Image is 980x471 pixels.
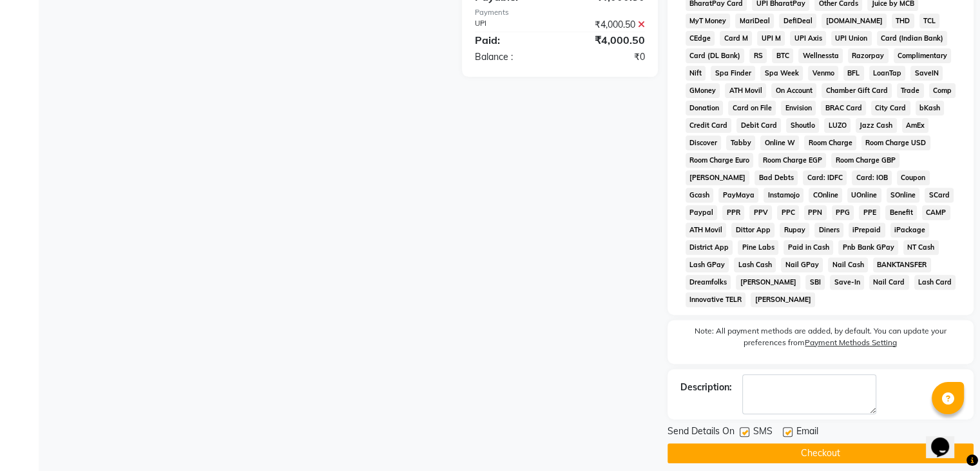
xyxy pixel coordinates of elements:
span: Lash Card [914,275,956,290]
span: AmEx [902,118,929,133]
span: ATH Movil [725,83,766,98]
div: Paid: [465,32,560,48]
span: Room Charge Euro [686,153,754,168]
span: Envision [781,101,816,115]
span: BANKTANSFER [873,257,931,272]
span: Nail Cash [828,257,868,272]
span: Coupon [897,170,930,185]
span: PPR [722,205,744,220]
div: ₹0 [560,50,655,64]
span: LoanTap [869,66,906,81]
span: Card (DL Bank) [686,48,745,63]
span: Dittor App [731,223,774,237]
div: Payments [475,7,645,18]
span: ATH Movil [686,223,727,237]
span: Debit Card [736,118,781,133]
span: Paid in Cash [783,240,833,255]
span: Rupay [780,223,809,237]
div: Balance : [465,50,560,64]
span: Comp [929,83,956,98]
span: iPrepaid [849,223,885,237]
span: Benefit [885,205,917,220]
span: Paypal [686,205,718,220]
span: GMoney [686,83,720,98]
span: Chamber Gift Card [821,83,892,98]
span: City Card [871,101,910,115]
span: PayMaya [718,188,758,203]
span: SBI [805,275,825,290]
span: Spa Week [760,66,803,81]
span: Card on File [728,101,776,115]
span: UOnline [847,188,881,203]
div: ₹4,000.50 [560,18,655,32]
span: SOnline [887,188,920,203]
span: BRAC Card [821,101,866,115]
div: ₹4,000.50 [560,32,655,48]
div: Description: [680,381,732,394]
span: bKash [916,101,945,115]
span: Room Charge [804,135,856,150]
span: Nail GPay [781,257,823,272]
span: Room Charge EGP [758,153,826,168]
label: Note: All payment methods are added, by default. You can update your preferences from [680,325,961,354]
span: Credit Card [686,118,732,133]
span: Room Charge USD [861,135,930,150]
span: Card: IOB [852,170,892,185]
span: LUZO [824,118,850,133]
span: Send Details On [668,425,735,441]
span: BFL [843,66,864,81]
span: Save-In [830,275,864,290]
span: Room Charge GBP [831,153,899,168]
span: Lash GPay [686,257,729,272]
span: Innovative TELR [686,292,746,307]
span: DefiDeal [779,14,816,28]
span: Bad Debts [754,170,798,185]
span: Discover [686,135,722,150]
span: Lash Cash [734,257,776,272]
span: [DOMAIN_NAME] [821,14,887,28]
span: BTC [772,48,793,63]
span: PPV [749,205,772,220]
span: COnline [809,188,842,203]
span: Diners [814,223,843,237]
span: UPI Axis [790,31,826,46]
span: TCL [919,14,940,28]
span: Card: IDFC [803,170,847,185]
button: Checkout [668,443,974,463]
span: Trade [897,83,924,98]
span: CAMP [922,205,950,220]
span: MariDeal [735,14,774,28]
span: Dreamfolks [686,275,731,290]
span: Complimentary [894,48,952,63]
span: Jazz Cash [856,118,897,133]
span: THD [892,14,914,28]
span: SCard [925,188,954,203]
span: Nift [686,66,706,81]
span: Pine Labs [738,240,778,255]
span: Venmo [808,66,838,81]
span: PPG [832,205,854,220]
span: Gcash [686,188,714,203]
span: [PERSON_NAME] [736,275,800,290]
span: PPC [777,205,799,220]
span: PPN [804,205,827,220]
span: MyT Money [686,14,731,28]
span: Card (Indian Bank) [877,31,948,46]
span: UPI M [757,31,785,46]
span: Card M [720,31,752,46]
span: Online W [760,135,799,150]
span: iPackage [890,223,930,237]
span: Razorpay [848,48,889,63]
span: PPE [859,205,880,220]
span: [PERSON_NAME] [751,292,815,307]
span: District App [686,240,733,255]
span: Instamojo [764,188,803,203]
iframe: chat widget [926,419,967,458]
span: UPI Union [831,31,872,46]
span: Email [796,425,818,441]
span: Tabby [726,135,755,150]
div: UPI [465,18,560,32]
span: Pnb Bank GPay [838,240,898,255]
span: NT Cash [903,240,939,255]
span: Nail Card [869,275,909,290]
